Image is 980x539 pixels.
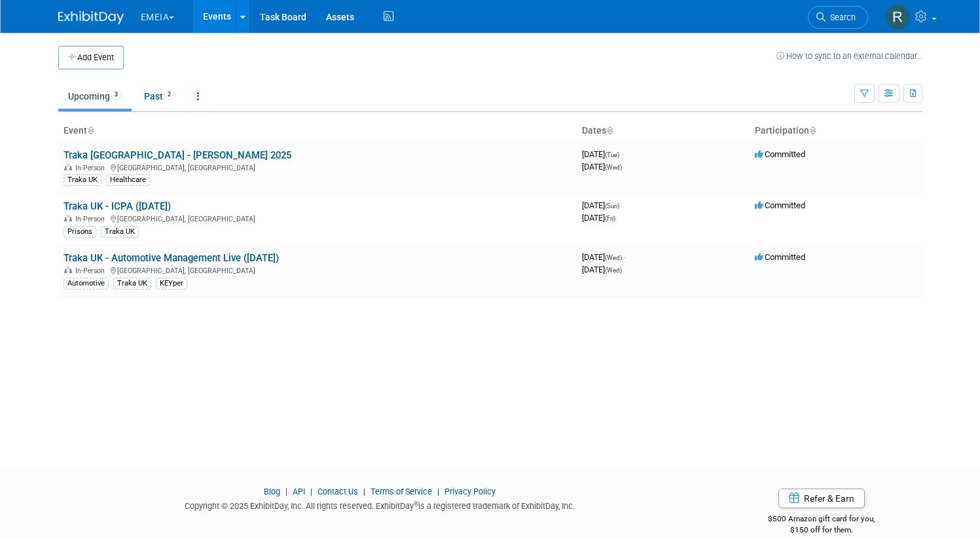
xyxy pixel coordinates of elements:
[582,265,622,274] span: [DATE]
[605,267,622,274] span: (Wed)
[582,149,623,159] span: [DATE]
[64,149,291,161] a: Traka [GEOGRAPHIC_DATA] - [PERSON_NAME] 2025
[606,125,613,136] a: Sort by Start Date
[164,90,175,100] span: 2
[106,174,150,186] div: Healthcare
[445,487,496,496] a: Privacy Policy
[87,125,94,136] a: Sort by Event Name
[826,12,856,22] span: Search
[64,215,72,221] img: In-Person Event
[64,278,109,289] div: Automotive
[605,202,619,210] span: (Sun)
[264,487,280,496] a: Blog
[101,226,139,238] div: Traka UK
[414,500,418,508] sup: ®
[624,252,626,262] span: -
[75,215,109,223] span: In-Person
[582,213,615,223] span: [DATE]
[371,487,432,496] a: Terms of Service
[64,267,72,273] img: In-Person Event
[582,200,623,210] span: [DATE]
[621,149,623,159] span: -
[755,149,805,159] span: Committed
[75,164,109,172] span: In-Person
[750,120,922,142] th: Participation
[64,200,171,212] a: Traka UK - ICPA ([DATE])
[64,226,96,238] div: Prisons
[755,252,805,262] span: Committed
[605,215,615,222] span: (Fri)
[605,164,622,171] span: (Wed)
[885,5,910,29] img: Rafaela Rupere
[64,265,572,275] div: [GEOGRAPHIC_DATA], [GEOGRAPHIC_DATA]
[58,46,124,69] button: Add Event
[111,90,122,100] span: 3
[582,162,622,172] span: [DATE]
[64,252,279,264] a: Traka UK - Automotive Management Live ([DATE])
[721,525,922,536] div: $150 off for them.
[776,51,922,61] a: How to sync to an external calendar...
[64,213,572,223] div: [GEOGRAPHIC_DATA], [GEOGRAPHIC_DATA]
[809,125,816,136] a: Sort by Participation Type
[58,497,702,512] div: Copyright © 2025 ExhibitDay, Inc. All rights reserved. ExhibitDay is a registered trademark of Ex...
[307,487,316,496] span: |
[808,6,868,29] a: Search
[75,267,109,275] span: In-Person
[58,120,577,142] th: Event
[282,487,291,496] span: |
[293,487,305,496] a: API
[577,120,750,142] th: Dates
[64,164,72,170] img: In-Person Event
[58,84,132,109] a: Upcoming3
[58,11,124,24] img: ExhibitDay
[318,487,358,496] a: Contact Us
[64,174,101,186] div: Traka UK
[721,505,922,535] div: $500 Amazon gift card for you,
[605,254,622,261] span: (Wed)
[605,151,619,158] span: (Tue)
[156,278,187,289] div: KEYper
[134,84,185,109] a: Past2
[360,487,369,496] span: |
[434,487,443,496] span: |
[778,489,865,508] a: Refer & Earn
[582,252,626,262] span: [DATE]
[113,278,151,289] div: Traka UK
[621,200,623,210] span: -
[755,200,805,210] span: Committed
[64,162,572,172] div: [GEOGRAPHIC_DATA], [GEOGRAPHIC_DATA]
